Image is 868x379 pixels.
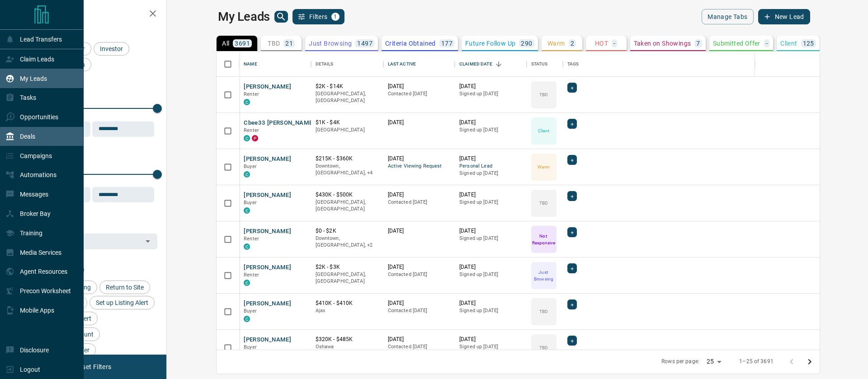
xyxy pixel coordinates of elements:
[459,191,522,199] p: [DATE]
[222,40,229,47] p: All
[94,42,129,56] div: Investor
[567,227,577,237] div: +
[459,90,522,98] p: Signed up [DATE]
[316,343,379,351] p: Oshawa
[244,308,257,314] span: Buyer
[531,51,548,77] div: Status
[385,40,436,47] p: Criteria Obtained
[316,155,379,163] p: $215K - $360K
[455,51,526,77] div: Claimed Date
[99,281,150,294] div: Return to Site
[758,9,810,24] button: New Lead
[244,171,250,178] div: condos.ca
[459,235,522,242] p: Signed up [DATE]
[702,9,753,24] button: Manage Tabs
[388,119,450,126] p: [DATE]
[388,227,450,235] p: [DATE]
[316,263,379,271] p: $2K - $3K
[357,40,373,47] p: 1497
[538,127,550,134] p: Client
[388,51,416,77] div: Last Active
[571,300,574,309] span: +
[316,126,379,134] p: [GEOGRAPHIC_DATA]
[571,40,574,47] p: 2
[571,119,574,128] span: +
[567,299,577,309] div: +
[316,163,379,177] p: North York, Oshawa, Kitchener, Waterloo
[244,164,257,169] span: Buyer
[142,235,154,248] button: Open
[316,191,379,199] p: $430K - $500K
[459,51,492,77] div: Claimed Date
[571,155,574,164] span: +
[459,263,522,271] p: [DATE]
[571,83,574,92] span: +
[547,40,565,47] p: Warm
[595,40,608,47] p: HOT
[567,263,577,273] div: +
[567,83,577,93] div: +
[244,344,257,350] span: Buyer
[244,200,257,206] span: Buyer
[803,40,814,47] p: 125
[567,51,579,77] div: Tags
[244,336,291,344] button: [PERSON_NAME]
[244,236,259,242] span: Renter
[539,91,548,98] p: TBD
[383,51,455,77] div: Last Active
[521,40,532,47] p: 290
[316,271,379,285] p: [GEOGRAPHIC_DATA], [GEOGRAPHIC_DATA]
[388,271,450,278] p: Contacted [DATE]
[567,155,577,165] div: +
[388,191,450,199] p: [DATE]
[539,344,548,351] p: TBD
[563,51,849,77] div: Tags
[316,299,379,307] p: $410K - $410K
[539,200,548,206] p: TBD
[539,308,548,315] p: TBD
[244,135,250,141] div: condos.ca
[316,199,379,213] p: [GEOGRAPHIC_DATA], [GEOGRAPHIC_DATA]
[93,299,151,306] span: Set up Listing Alert
[69,359,117,374] button: Reset Filters
[274,11,288,23] button: search button
[388,343,450,351] p: Contacted [DATE]
[97,45,126,52] span: Investor
[244,299,291,308] button: [PERSON_NAME]
[244,316,250,322] div: condos.ca
[459,163,522,170] span: Personal Lead
[292,9,344,24] button: Filters1
[459,126,522,134] p: Signed up [DATE]
[332,14,339,20] span: 1
[388,263,450,271] p: [DATE]
[244,83,291,91] button: [PERSON_NAME]
[309,40,352,47] p: Just Browsing
[571,336,574,345] span: +
[739,358,774,365] p: 1–25 of 3691
[532,269,556,282] p: Just Browsing
[316,336,379,343] p: $320K - $485K
[567,191,577,201] div: +
[388,299,450,307] p: [DATE]
[244,91,259,97] span: Renter
[538,164,549,170] p: Warm
[311,51,383,77] div: Details
[388,163,450,170] span: Active Viewing Request
[388,90,450,98] p: Contacted [DATE]
[459,155,522,163] p: [DATE]
[244,119,315,127] button: Cbee33 [PERSON_NAME]
[244,280,250,286] div: condos.ca
[459,343,522,351] p: Signed up [DATE]
[244,243,250,250] div: condos.ca
[459,271,522,278] p: Signed up [DATE]
[465,40,515,47] p: Future Follow Up
[571,192,574,201] span: +
[661,358,699,365] p: Rows per page:
[244,227,291,236] button: [PERSON_NAME]
[239,51,311,77] div: Name
[703,355,725,368] div: 25
[244,51,257,77] div: Name
[316,235,379,249] p: North York, Toronto
[459,227,522,235] p: [DATE]
[696,40,700,47] p: 7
